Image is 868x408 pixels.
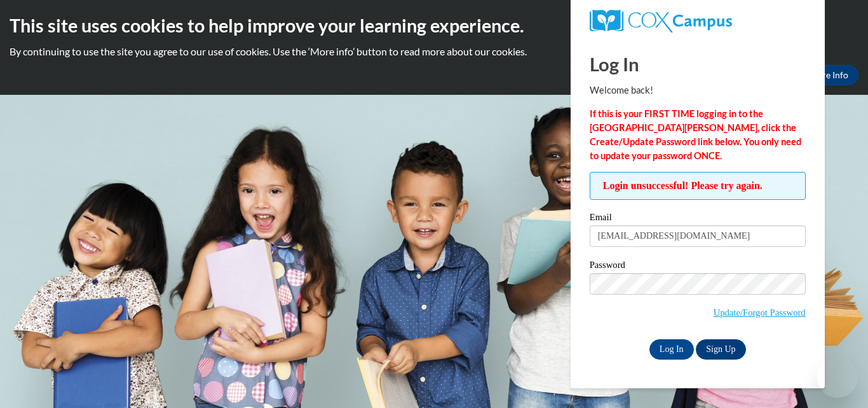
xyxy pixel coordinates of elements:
iframe: Button to launch messaging window [817,357,858,398]
a: Update/Forgot Password [714,307,806,318]
a: More Info [799,65,858,85]
input: Log In [649,339,694,360]
span: Login unsuccessful! Please try again. [590,172,806,200]
strong: If this is your FIRST TIME logging in to the [GEOGRAPHIC_DATA][PERSON_NAME], click the Create/Upd... [590,108,801,161]
label: Email [590,213,806,225]
a: Sign Up [696,339,745,360]
img: COX Campus [590,10,732,32]
h1: Log In [590,51,806,77]
p: By continuing to use the site you agree to our use of cookies. Use the ‘More info’ button to read... [10,45,858,59]
p: Welcome back! [590,83,806,97]
label: Password [590,260,806,273]
h2: This site uses cookies to help improve your learning experience. [10,13,858,38]
a: COX Campus [590,10,806,32]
